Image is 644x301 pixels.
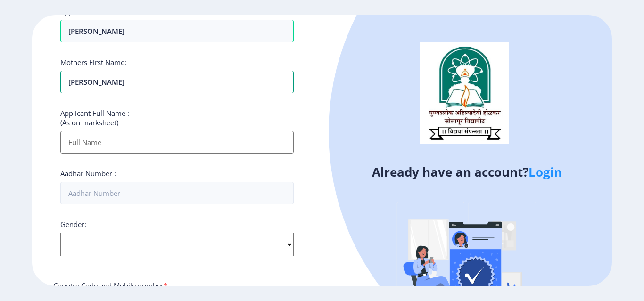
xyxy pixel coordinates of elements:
[60,20,294,42] input: Last Name
[60,169,116,178] label: Aadhar Number :
[60,108,129,127] label: Applicant Full Name : (As on marksheet)
[60,220,86,229] label: Gender:
[60,131,294,154] input: Full Name
[528,163,562,180] a: Login
[329,164,605,179] h4: Already have an account?
[420,42,509,143] img: logo
[60,71,294,93] input: Last Name
[60,57,126,67] label: Mothers First Name:
[60,182,294,204] input: Aadhar Number
[53,281,167,290] label: Country Code and Mobile number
